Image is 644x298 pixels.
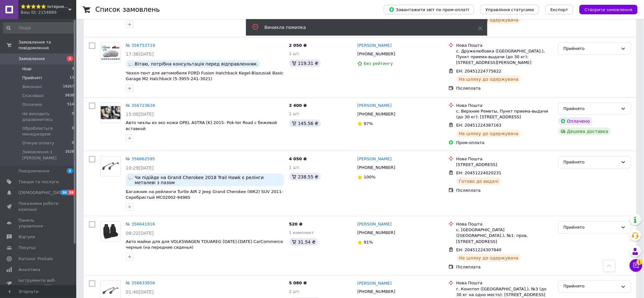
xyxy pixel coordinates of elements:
span: Замовлення та повідомлення [18,39,76,51]
span: 17:36[DATE] [126,52,154,57]
div: 238.55 ₴ [289,173,321,181]
span: 91% [364,240,373,245]
button: Створити замовлення [580,5,638,14]
div: Ваш ID: 2154889 [21,10,76,15]
button: Експорт [546,5,573,14]
div: г. Конотоп ([GEOGRAPHIC_DATA].), №3 (до 30 кг на одно место): [STREET_ADDRESS] [456,287,553,298]
span: 3 [72,66,74,72]
span: 2 050 ₴ [289,43,307,48]
span: ЕН: 20451224387163 [456,123,501,128]
span: Показники роботи компанії [18,201,59,212]
span: Виконані [22,84,42,90]
span: Відгуки [18,234,35,240]
div: На шляху до одержувача [456,130,521,137]
div: Виникла помилка [265,24,462,31]
a: [PERSON_NAME] [357,221,392,227]
span: Прийняті [22,75,42,81]
span: ЕН: 20451224775622 [456,69,501,73]
span: Експорт [551,7,568,12]
span: 10:29[DATE] [126,165,154,170]
a: [PERSON_NAME] [357,156,392,162]
div: с. Дружелюбовка ([GEOGRAPHIC_DATA].), Пункт приема-выдачи (до 30 кг): [STREET_ADDRESS][PERSON_NAME] [456,48,553,66]
span: [PHONE_NUMBER] [357,52,395,56]
div: Нова Пошта [456,103,553,108]
span: ЕН: 20451224307840 [456,247,501,252]
button: Управління статусами [480,5,539,14]
span: Завантажити звіт по пром-оплаті [389,7,469,12]
span: [PHONE_NUMBER] [357,112,395,116]
div: 31.54 ₴ [289,238,318,246]
span: 1 шт. [289,51,301,56]
span: 19267 [63,84,74,90]
span: [PHONE_NUMBER] [357,289,395,294]
span: Панель управління [18,218,59,229]
span: Скасовані [22,93,44,99]
a: Фото товару [100,221,121,242]
div: Нова Пошта [456,281,553,286]
span: 1628 [65,149,74,161]
a: [PERSON_NAME] [357,103,392,109]
span: 2 400 ₴ [289,103,307,108]
span: Покупці [18,245,36,251]
span: 38 [68,190,75,195]
div: Прийнято [564,45,618,52]
div: Нова Пошта [456,43,553,48]
div: с. Верхние Реметы, Пункт приема-выдачи (до 30 кг): [STREET_ADDRESS] [456,108,553,120]
a: № 356662595 [126,156,155,161]
img: :speech_balloon: [128,175,133,180]
div: Післяплата [456,188,553,193]
img: :speech_balloon: [128,61,133,66]
span: Не виходить додзвонитись [22,111,72,122]
span: 15:00[DATE] [126,112,154,117]
span: Замовлення [18,56,45,62]
span: 520 ₴ [289,222,303,226]
div: Нова Пошта [456,156,553,162]
span: Авто чехлы из эко кожи OPEL ASTRA [K] 2015- Pok-ter Road с бежевой вставкой [126,120,277,131]
a: Авто майки для для VOLKSWAGEN TOUAREG [DATE]-[DATE] CarCommerce черные (на передние сиденья) [126,239,283,250]
a: Створити замовлення [573,7,638,12]
span: Нові [22,66,31,72]
span: Вітаю, потрібна консультація перед відправленням. [135,61,258,66]
span: 5838 [65,93,74,99]
span: Очікую оплату [22,140,54,146]
span: 3 [67,168,73,174]
img: Фото товару [101,158,120,174]
span: Обробляється менеджером [22,126,72,137]
span: 08:22[DATE] [126,231,154,236]
a: Багажник на рейлинги Turtle AIR 2 Jeep Grand Cherokee (WK2) SUV 2011- Серебристый MC02002-9498S [126,189,283,200]
div: с. [GEOGRAPHIC_DATA] ([GEOGRAPHIC_DATA].), №1: пров. [STREET_ADDRESS] [456,227,553,245]
span: 13 [70,75,74,81]
h1: Список замовлень [95,6,160,13]
div: Нова Пошта [456,221,553,227]
a: № 356633856 [126,281,155,286]
span: 5 080 ₴ [289,281,307,286]
div: На шляху до одержувача [456,75,521,83]
div: На шляху до одержувача [456,254,521,262]
span: Аналітика [18,267,40,273]
div: Пром-оплата [456,140,553,146]
a: [PERSON_NAME] [357,281,392,287]
a: № 356723628 [126,103,155,108]
a: № 356753719 [126,43,155,48]
a: Фото товару [100,103,121,123]
a: № 356641916 [126,222,155,226]
span: Інструменти веб-майстра та SEO [18,278,59,289]
span: Каталог ProSale [18,256,53,262]
div: Прийнято [564,283,618,290]
span: 514 [67,102,74,107]
span: Повідомлення [18,168,49,174]
span: 1 комплект [289,230,314,235]
span: 100% [364,175,376,179]
div: 119.31 ₴ [289,59,321,67]
span: 1 [637,259,642,265]
a: Чехол-тент для автомобиля FORD Fusion Hatchback Kegel-Blazusiak Basic Garage M2 Hatchback (5-3955... [126,71,283,81]
div: [STREET_ADDRESS] [456,162,553,168]
div: Дешева доставка [558,128,611,135]
span: [PHONE_NUMBER] [357,165,395,170]
span: 0 [72,111,74,122]
span: Управління статусами [485,7,534,12]
span: 01:40[DATE] [126,290,154,295]
div: Післяплата [456,86,553,91]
